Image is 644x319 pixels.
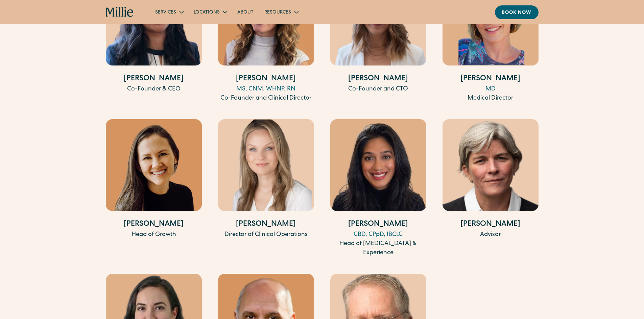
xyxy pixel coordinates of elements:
[194,9,220,16] div: Locations
[330,85,426,94] div: Co-Founder and CTO
[443,74,539,85] h4: [PERSON_NAME]
[443,85,539,94] div: MD
[106,219,202,230] h4: [PERSON_NAME]
[502,9,532,17] div: Book now
[259,6,303,18] div: Resources
[495,5,539,19] a: Book now
[150,6,188,18] div: Services
[218,94,314,103] div: Co-Founder and Clinical Director
[218,219,314,230] h4: [PERSON_NAME]
[232,6,259,18] a: About
[330,230,426,239] div: CBD, CPpD, IBCLC
[443,94,539,103] div: Medical Director
[443,219,539,230] h4: [PERSON_NAME]
[106,74,202,85] h4: [PERSON_NAME]
[106,7,134,18] a: home
[264,9,291,16] div: Resources
[330,219,426,230] h4: [PERSON_NAME]
[218,85,314,94] div: MS, CNM, WHNP, RN
[218,74,314,85] h4: [PERSON_NAME]
[155,9,176,16] div: Services
[218,230,314,239] div: Director of Clinical Operations
[106,85,202,94] div: Co-Founder & CEO
[106,230,202,239] div: Head of Growth
[443,230,539,239] div: Advisor
[330,239,426,258] div: Head of [MEDICAL_DATA] & Experience
[330,74,426,85] h4: [PERSON_NAME]
[188,6,232,18] div: Locations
